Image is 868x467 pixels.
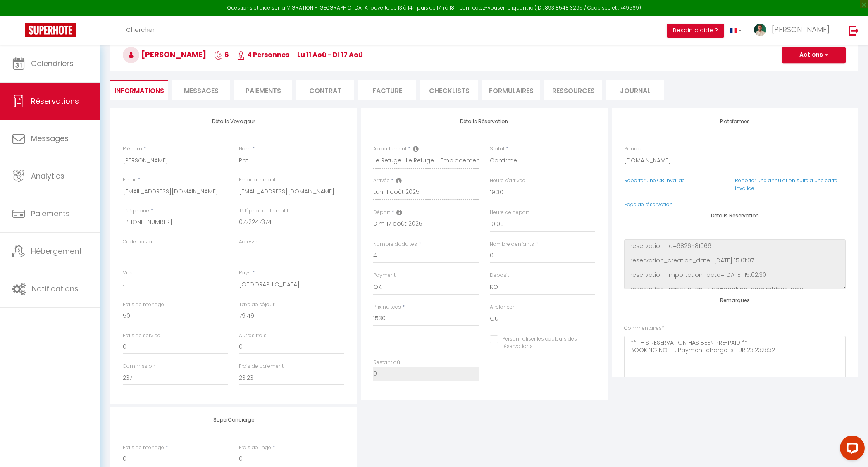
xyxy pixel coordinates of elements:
[123,362,155,370] label: Commission
[482,80,540,100] li: FORMULAIRES
[25,23,76,37] img: Super Booking
[234,80,292,100] li: Paiements
[123,238,153,246] label: Code postal
[624,201,673,208] a: Page de réservation
[123,332,160,340] label: Frais de service
[239,444,271,452] label: Frais de linge
[239,176,276,184] label: Email alternatif
[833,432,868,467] iframe: LiveChat chat widget
[123,119,344,124] h4: Détails Voyageur
[624,298,846,303] h4: Remarques
[32,284,79,294] span: Notifications
[123,269,133,277] label: Ville
[490,272,509,279] label: Deposit
[373,119,595,124] h4: Détails Réservation
[31,133,69,143] span: Messages
[490,241,534,248] label: Nombre d'enfants
[239,207,289,215] label: Téléphone alternatif
[624,177,685,184] a: Reporter une CB invalide
[490,177,525,185] label: Heure d'arrivée
[420,80,478,100] li: CHECKLISTS
[849,25,859,36] img: logout
[123,207,149,215] label: Téléphone
[110,80,168,100] li: Informations
[490,209,529,217] label: Heure de départ
[490,145,505,153] label: Statut
[239,269,251,277] label: Pays
[748,16,840,45] a: ... [PERSON_NAME]
[239,301,274,309] label: Taxe de séjour
[123,176,136,184] label: Email
[297,50,363,60] span: lu 11 Aoû - di 17 Aoû
[373,272,396,279] label: Payment
[667,24,724,38] button: Besoin d'aide ?
[31,171,64,181] span: Analytics
[126,25,155,34] span: Chercher
[239,332,267,340] label: Autres frais
[31,246,82,256] span: Hébergement
[373,241,417,248] label: Nombre d'adultes
[214,50,229,60] span: 6
[296,80,354,100] li: Contrat
[31,96,79,106] span: Réservations
[373,177,390,185] label: Arrivée
[373,359,400,367] label: Restant dû
[123,145,142,153] label: Prénom
[123,444,164,452] label: Frais de ménage
[624,213,846,219] h4: Détails Réservation
[239,238,259,246] label: Adresse
[782,47,846,63] button: Actions
[123,301,164,309] label: Frais de ménage
[754,24,766,36] img: ...
[239,145,251,153] label: Nom
[624,145,641,153] label: Source
[237,50,289,60] span: 4 Personnes
[544,80,602,100] li: Ressources
[123,49,206,60] span: [PERSON_NAME]
[358,80,416,100] li: Facture
[735,177,837,192] a: Reporter une annulation suite à une carte invalide
[239,362,284,370] label: Frais de paiement
[184,86,219,95] span: Messages
[31,58,74,69] span: Calendriers
[123,417,344,423] h4: SuperConcierge
[772,24,830,35] span: [PERSON_NAME]
[120,16,161,45] a: Chercher
[373,303,401,311] label: Prix nuitées
[624,324,664,332] label: Commentaires
[373,209,390,217] label: Départ
[500,4,534,11] a: en cliquant ici
[31,208,70,219] span: Paiements
[606,80,664,100] li: Journal
[624,119,846,124] h4: Plateformes
[373,145,407,153] label: Appartement
[490,303,514,311] label: A relancer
